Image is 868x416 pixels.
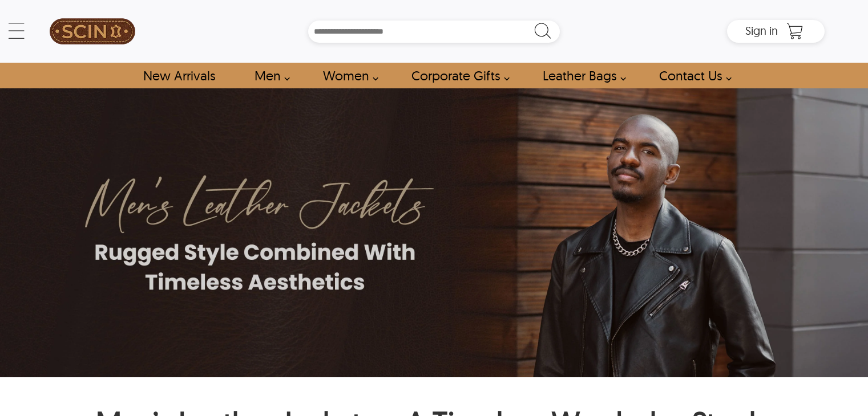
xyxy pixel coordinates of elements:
span: Sign in [745,23,778,38]
a: Shop New Arrivals [130,63,228,88]
a: SCIN [43,6,141,57]
a: Shopping Cart [784,23,806,40]
a: Sign in [745,27,778,36]
a: shop men's leather jackets [241,63,296,88]
a: Shop Leather Bags [530,63,632,88]
a: contact-us [646,63,738,88]
a: Shop Women Leather Jackets [310,63,385,88]
img: SCIN [50,6,135,57]
a: Shop Leather Corporate Gifts [398,63,516,88]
